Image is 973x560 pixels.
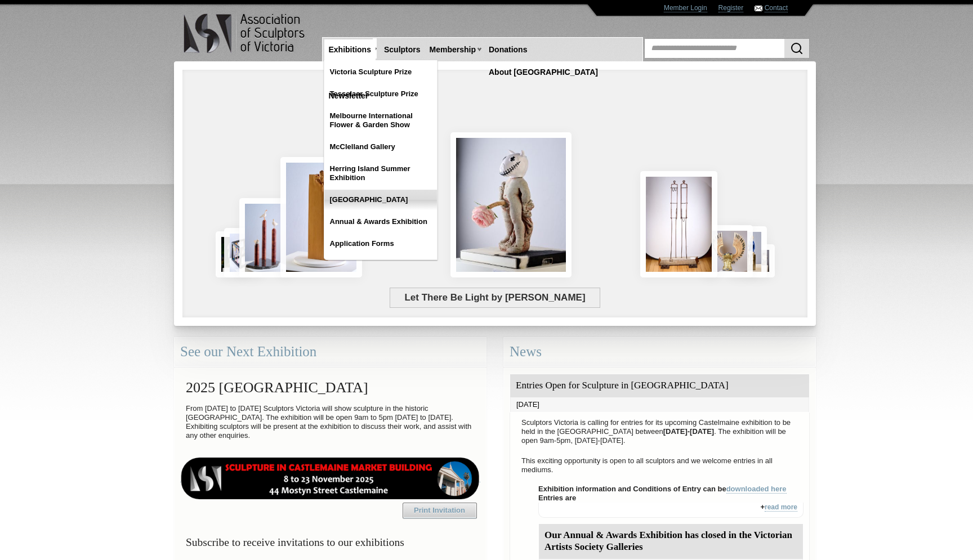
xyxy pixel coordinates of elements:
[663,427,715,436] strong: [DATE]-[DATE]
[324,106,437,135] a: Melbourne International Flower & Garden Show
[425,39,480,60] a: Membership
[324,86,373,106] a: Newsletter
[755,6,762,11] img: Contact ASV
[539,524,803,559] div: Our Annual & Awards Exhibition has closed in the Victorian Artists Society Galleries
[324,137,437,157] a: McClelland Gallery
[324,190,437,210] a: [GEOGRAPHIC_DATA]
[538,503,804,518] div: +
[503,337,816,367] div: News
[484,62,602,83] a: About [GEOGRAPHIC_DATA]
[516,415,804,448] p: Sculptors Victoria is calling for entries for its upcoming Castelmaine exhibition to be held in t...
[516,454,804,477] p: This exciting opportunity is open to all sculptors and we welcome entries in all mediums.
[324,212,437,232] a: Annual & Awards Exhibition
[174,337,486,367] div: See our Next Exhibition
[183,11,307,56] img: logo.png
[510,397,809,412] div: [DATE]
[390,288,600,308] span: Let There Be Light by [PERSON_NAME]
[180,458,480,499] img: castlemaine-ldrbd25v2.png
[403,503,477,518] a: Print Invitation
[726,485,787,494] a: downloaded here
[765,4,788,12] a: Contact
[718,4,744,12] a: Register
[484,39,532,60] a: Donations
[180,374,480,401] h2: 2025 [GEOGRAPHIC_DATA]
[324,84,437,104] a: Tesselaar Sculpture Prize
[538,485,787,494] strong: Exhibition information and Conditions of Entry can be
[380,39,425,60] a: Sculptors
[510,374,809,397] div: Entries Open for Sculpture in [GEOGRAPHIC_DATA]
[324,39,376,60] a: Exhibitions
[180,531,480,553] h3: Subscribe to receive invitations to our exhibitions
[280,157,363,277] img: Little Frog. Big Climb
[180,401,480,443] p: From [DATE] to [DATE] Sculptors Victoria will show sculpture in the historic [GEOGRAPHIC_DATA]. T...
[703,225,753,277] img: Lorica Plumata (Chrysus)
[765,503,797,512] a: read more
[790,42,804,55] img: Search
[664,4,707,12] a: Member Login
[640,171,717,277] img: Swingers
[324,62,437,82] a: Victoria Sculpture Prize
[324,234,437,254] a: Application Forms
[450,132,572,277] img: Let There Be Light
[324,159,437,188] a: Herring Island Summer Exhibition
